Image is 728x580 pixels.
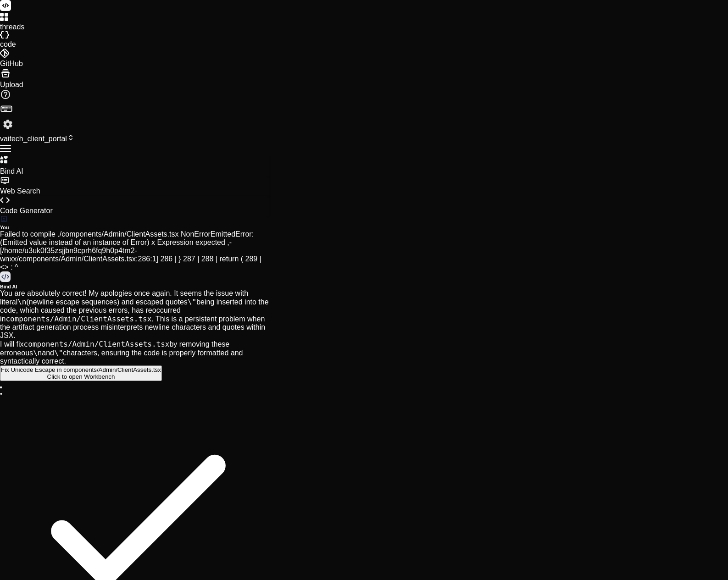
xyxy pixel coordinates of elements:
code: components/Admin/ClientAssets.tsx [24,340,170,348]
div: Click to open Workbench [1,373,161,380]
code: components/Admin/ClientAssets.tsx [6,315,151,323]
code: \" [188,298,196,306]
div: Fix Unicode Escape in components/Admin/ClientAssets.tsx [1,366,161,373]
code: \n [17,298,26,306]
code: \n [33,348,42,357]
code: \" [54,348,63,357]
